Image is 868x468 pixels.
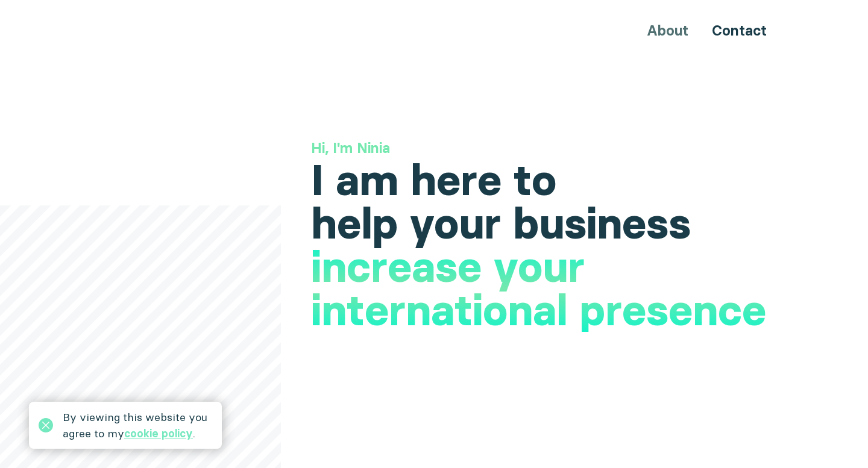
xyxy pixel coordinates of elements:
a: cookie policy [124,426,193,440]
h1: I am here to help your business [311,158,786,245]
a: Contact [712,22,767,39]
div: By viewing this website you agree to my . [63,409,212,441]
h3: Hi, I'm Ninia [311,138,786,158]
h1: increase your international presence [311,245,786,332]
